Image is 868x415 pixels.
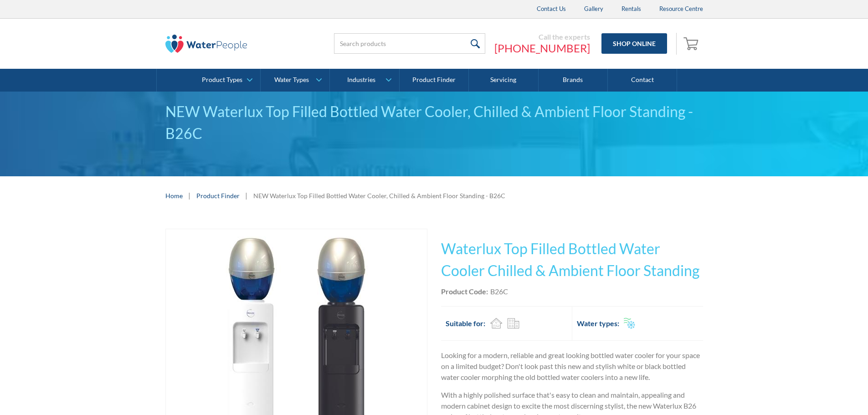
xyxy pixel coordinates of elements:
div: Product Types [202,76,242,84]
div: NEW Waterlux Top Filled Bottled Water Cooler, Chilled & Ambient Floor Standing - B26C [253,191,505,200]
img: The Water People [165,35,247,53]
a: Shop Online [601,33,667,54]
h2: Water types: [577,318,619,329]
div: Water Types [274,76,309,84]
a: [PHONE_NUMBER] [494,41,590,55]
a: Product Finder [400,69,469,92]
a: Brands [539,69,608,92]
img: shopping cart [683,36,701,51]
div: Industries [347,76,375,84]
h1: Waterlux Top Filled Bottled Water Cooler Chilled & Ambient Floor Standing [441,238,703,282]
a: Home [165,191,183,200]
a: Water Types [261,69,329,92]
div: B26C [490,286,508,297]
div: | [187,190,192,201]
a: Product Types [191,69,260,92]
a: Servicing [469,69,538,92]
a: Industries [330,69,399,92]
div: Call the experts [494,32,590,41]
div: | [244,190,249,201]
a: Contact [608,69,677,92]
strong: Product Code: [441,287,488,296]
input: Search products [334,33,485,54]
h2: Suitable for: [446,318,485,329]
div: NEW Waterlux Top Filled Bottled Water Cooler, Chilled & Ambient Floor Standing - B26C [165,101,703,144]
a: Open empty cart [681,33,703,55]
p: Looking for a modern, reliable and great looking bottled water cooler for your space on a limited... [441,350,703,383]
a: Product Finder [196,191,240,200]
